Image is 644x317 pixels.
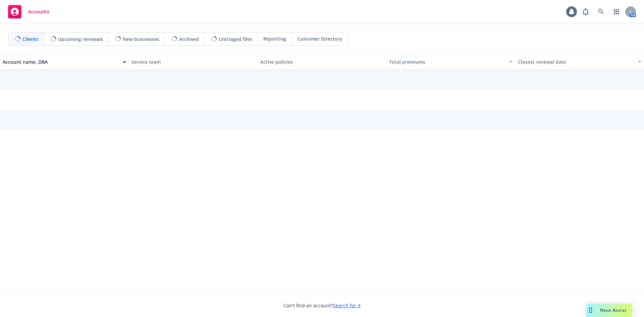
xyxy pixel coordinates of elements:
span: Accounts [28,9,49,14]
div: Service team [131,58,255,65]
button: Active policies [258,54,386,70]
a: Report a Bug [579,5,592,18]
button: Total premiums [386,54,515,70]
span: Reporting [263,35,286,42]
span: Clients [22,36,38,43]
a: Search for it [333,302,361,309]
span: Customer Directory [297,35,342,42]
div: Total premiums [389,58,505,65]
button: Closest renewal date [515,54,644,70]
span: Untriaged files [219,36,252,43]
span: Archived [179,36,199,43]
div: Closest renewal date [518,58,634,65]
div: Account name, DBA [3,58,119,65]
div: Drag to move [586,304,595,317]
span: New businesses [123,36,159,43]
button: Nova Assist [586,304,632,317]
a: Switch app [610,5,623,18]
span: Nova Assist [600,307,627,313]
button: Service team [129,54,258,70]
a: Search [594,5,608,18]
span: Upcoming renewals [58,36,103,43]
div: Active policies [260,58,384,65]
span: Can't find an account? [283,302,361,309]
a: Accounts [5,2,52,21]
